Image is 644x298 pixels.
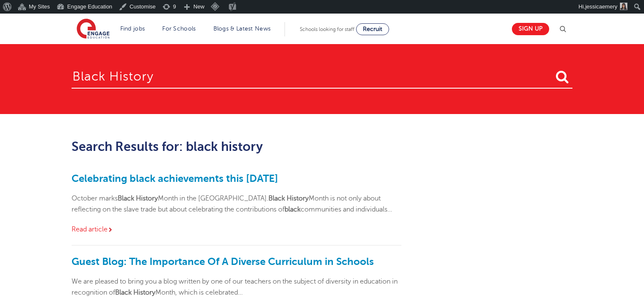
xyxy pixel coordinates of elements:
[115,289,155,296] strong: Black History
[300,26,354,32] span: Schools looking for staff
[162,25,196,32] a: For Schools
[213,25,271,32] a: Blogs & Latest News
[120,25,145,32] a: Find jobs
[72,256,374,267] a: Guest Blog: The Importance Of A Diverse Curriculum in Schools
[585,3,617,10] span: jessicaemery
[356,23,389,35] a: Recruit
[512,23,549,35] a: Sign up
[285,206,301,213] strong: black
[268,195,309,202] strong: Black History
[118,195,158,202] strong: Black History
[77,19,110,40] img: Engage Education
[72,278,398,296] span: We are pleased to bring you a blog written by one of our teachers on the subject of diversity in ...
[72,173,278,184] a: Celebrating black achievements this [DATE]
[363,26,382,32] span: Recruit
[72,195,392,213] span: October marks Month in the [GEOGRAPHIC_DATA]. Month is not only about reflecting on the slave tra...
[72,226,113,233] a: Read article
[72,139,401,154] h2: Search Results for: black history
[72,61,572,89] input: Search for:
